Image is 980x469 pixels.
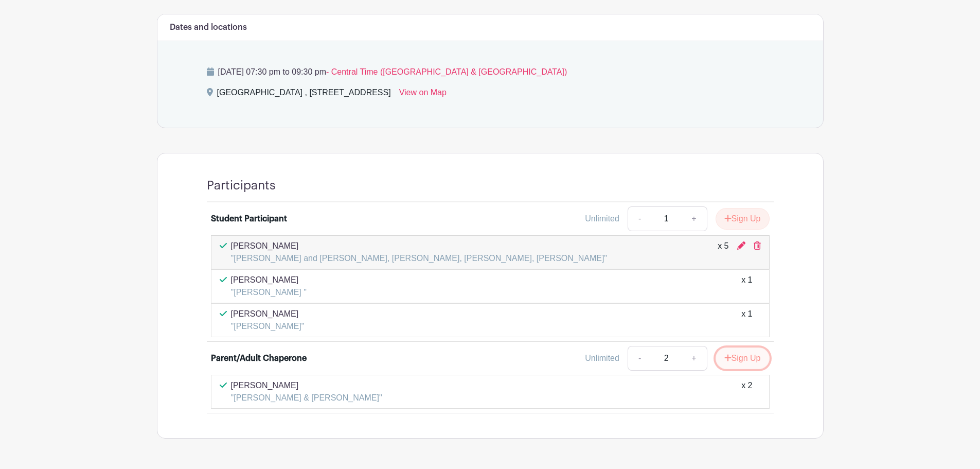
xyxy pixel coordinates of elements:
[231,286,307,299] p: "[PERSON_NAME] "
[231,240,608,252] p: [PERSON_NAME]
[211,213,287,225] div: Student Participant
[681,206,707,231] a: +
[628,206,651,231] a: -
[585,352,619,364] div: Unlimited
[231,320,305,333] p: "[PERSON_NAME]"
[170,23,247,32] h6: Dates and locations
[231,392,382,404] p: "[PERSON_NAME] & [PERSON_NAME]"
[716,348,770,369] button: Sign Up
[628,346,651,371] a: -
[741,274,752,299] div: x 1
[585,213,619,225] div: Unlimited
[211,352,307,364] div: Parent/Adult Chaperone
[231,308,305,320] p: [PERSON_NAME]
[231,379,382,392] p: [PERSON_NAME]
[741,379,752,404] div: x 2
[217,86,391,103] div: [GEOGRAPHIC_DATA] , [STREET_ADDRESS]
[741,308,752,333] div: x 1
[231,252,608,265] p: "[PERSON_NAME] and [PERSON_NAME], [PERSON_NAME], [PERSON_NAME], [PERSON_NAME]"
[718,240,728,265] div: x 5
[207,66,774,78] p: [DATE] 07:30 pm to 09:30 pm
[326,67,567,76] span: - Central Time ([GEOGRAPHIC_DATA] & [GEOGRAPHIC_DATA])
[681,346,707,371] a: +
[716,208,770,230] button: Sign Up
[231,274,307,286] p: [PERSON_NAME]
[399,86,447,103] a: View on Map
[207,178,276,193] h4: Participants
